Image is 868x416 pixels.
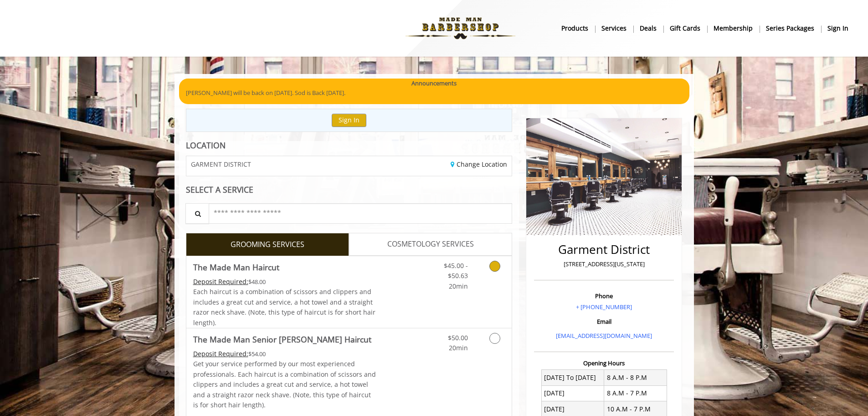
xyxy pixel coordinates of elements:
span: Each haircut is a combination of scissors and clippers and includes a great cut and service, a ho... [193,287,375,326]
span: COSMETOLOGY SERVICES [387,238,474,250]
b: gift cards [670,23,700,33]
button: Service Search [185,203,209,224]
td: 8 A.M - 8 P.M [604,370,667,385]
a: DealsDeals [633,21,663,35]
div: $48.00 [193,277,376,287]
h3: Opening Hours [534,360,674,366]
h3: Phone [536,293,672,299]
img: Made Man Barbershop logo [398,3,523,53]
b: Announcements [411,79,457,88]
a: + [PHONE_NUMBER] [576,303,632,311]
a: sign insign in [821,21,855,35]
b: products [561,23,588,33]
span: This service needs some Advance to be paid before we block your appointment [193,277,248,286]
td: [DATE] To [DATE] [541,370,604,385]
b: Deals [640,23,657,33]
h2: Garment District [536,243,672,256]
p: Get your service performed by our most experienced professionals. Each haircut is a combination o... [193,359,376,410]
span: 20min [449,282,468,290]
span: GARMENT DISTRICT [191,161,251,168]
b: Services [601,23,627,33]
span: $45.00 - $50.63 [444,261,468,280]
p: [PERSON_NAME] will be back on [DATE]. Sod is Back [DATE]. [186,88,683,98]
span: This service needs some Advance to be paid before we block your appointment [193,349,248,358]
b: Membership [714,23,753,33]
a: Gift cardsgift cards [663,21,707,35]
span: GROOMING SERVICES [231,239,304,251]
span: $50.00 [448,333,468,342]
b: The Made Man Senior [PERSON_NAME] Haircut [193,333,371,346]
td: 8 A.M - 7 P.M [604,385,667,401]
b: sign in [827,23,848,33]
a: ServicesServices [595,21,633,35]
b: Series packages [766,23,814,33]
b: LOCATION [186,140,226,151]
a: MembershipMembership [707,21,760,35]
h3: Email [536,318,672,325]
b: The Made Man Haircut [193,261,279,274]
a: Series packagesSeries packages [760,21,821,35]
a: Productsproducts [555,21,595,35]
button: Sign In [332,114,366,127]
div: SELECT A SERVICE [186,185,513,194]
p: [STREET_ADDRESS][US_STATE] [536,259,672,269]
a: [EMAIL_ADDRESS][DOMAIN_NAME] [556,332,652,340]
a: Change Location [451,160,507,169]
div: $54.00 [193,349,376,359]
span: 20min [449,343,468,352]
td: [DATE] [541,385,604,401]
